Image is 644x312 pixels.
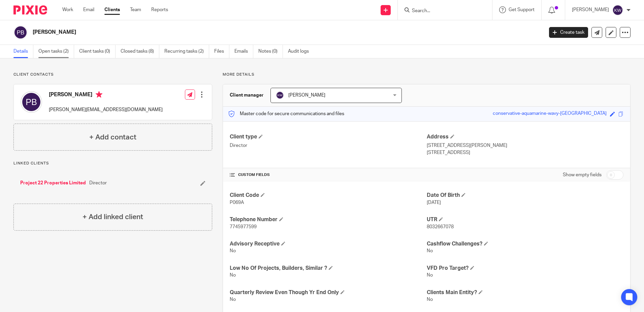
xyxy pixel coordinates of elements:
a: Recurring tasks (2) [164,45,209,58]
p: More details [223,72,631,77]
p: [PERSON_NAME][EMAIL_ADDRESS][DOMAIN_NAME] [49,106,163,113]
h2: [PERSON_NAME] [33,29,438,36]
p: [PERSON_NAME] [572,6,609,13]
img: Pixie [13,5,47,15]
a: Audit logs [288,45,314,58]
a: Work [62,6,73,13]
span: No [230,273,236,278]
h4: Low No Of Projects, Builders, Similar ? [230,265,426,272]
a: Notes (0) [258,45,283,58]
h4: Telephone Number [230,216,426,223]
h4: Clients Main Entity? [427,289,623,296]
a: Client tasks (0) [79,45,116,58]
div: conservative-aquamarine-wavy-[GEOGRAPHIC_DATA] [493,110,607,118]
h3: Client manager [230,92,264,99]
span: No [230,249,236,253]
p: [STREET_ADDRESS] [427,149,623,156]
span: No [427,249,433,253]
input: Search [411,8,472,14]
a: Files [214,45,229,58]
a: Email [83,6,94,13]
h4: Client Code [230,192,426,199]
a: Emails [234,45,253,58]
h4: Quarterly Review Even Though Yr End Only [230,289,426,296]
img: svg%3E [13,25,28,40]
span: No [427,297,433,302]
p: [STREET_ADDRESS][PERSON_NAME] [427,142,623,149]
p: Master code for secure communications and files [228,110,344,117]
span: [PERSON_NAME] [288,93,325,98]
h4: UTR [427,216,623,223]
span: No [230,297,236,302]
a: Clients [104,6,120,13]
span: [DATE] [427,200,441,205]
h4: Client type [230,133,426,140]
span: No [427,273,433,278]
h4: Date Of Birth [427,192,623,199]
h4: + Add linked client [83,212,143,222]
a: Project 22 Properties Limited [20,180,86,186]
span: P069A [230,200,244,205]
img: svg%3E [612,5,623,16]
img: svg%3E [21,91,42,113]
a: Reports [151,6,168,13]
h4: [PERSON_NAME] [49,91,163,100]
img: svg%3E [276,91,284,99]
i: Primary [96,91,102,98]
p: Client contacts [13,72,212,77]
span: 8032667078 [427,225,454,229]
span: 7745977599 [230,225,257,229]
a: Closed tasks (8) [121,45,159,58]
a: Create task [549,27,588,38]
p: Director [230,142,426,149]
label: Show empty fields [563,172,602,178]
p: Linked clients [13,161,212,166]
h4: CUSTOM FIELDS [230,172,426,178]
a: Details [13,45,33,58]
a: Open tasks (2) [38,45,74,58]
h4: + Add contact [89,132,136,142]
span: Director [89,180,107,186]
h4: Cashflow Challenges? [427,240,623,248]
h4: Address [427,133,623,140]
h4: VFD Pro Target? [427,265,623,272]
span: Get Support [509,7,535,12]
h4: Advisory Receptive [230,240,426,248]
a: Team [130,6,141,13]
